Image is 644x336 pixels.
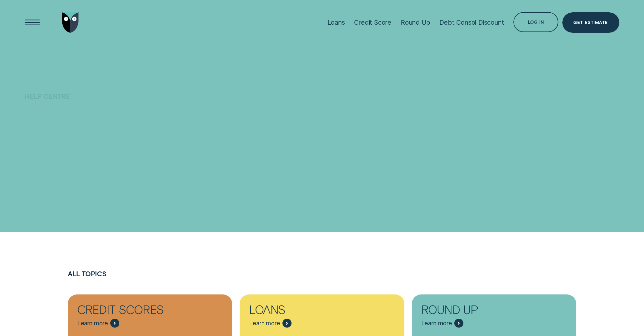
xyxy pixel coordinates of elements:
a: Get Estimate [562,12,619,32]
h4: How can we help you? [25,96,619,191]
span: Learn more [421,319,452,327]
div: Round Up [421,304,511,319]
button: Log in [513,12,558,32]
span: Learn more [77,319,108,327]
div: Credit Score [354,19,391,26]
h2: All Topics [68,270,576,294]
div: Debt Consol Discount [439,19,504,26]
div: Credit Scores [77,304,167,319]
div: Loans [328,19,345,26]
button: Open Menu [22,12,42,32]
span: Learn more [249,319,280,327]
h1: Help Centre [25,58,619,109]
div: Round Up [401,19,430,26]
img: Wisr [62,12,79,32]
div: Loans [249,304,339,319]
